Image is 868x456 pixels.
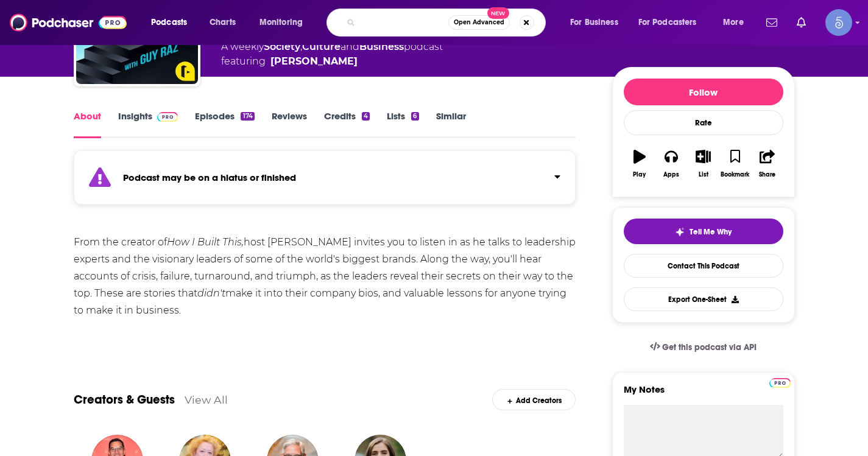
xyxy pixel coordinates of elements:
[324,110,370,138] a: Credits4
[761,12,782,33] a: Show notifications dropdown
[719,142,751,186] button: Bookmark
[270,54,358,69] a: Guy Raz
[210,14,236,31] span: Charts
[663,171,679,178] div: Apps
[624,384,783,405] label: My Notes
[675,227,685,237] img: tell me why sparkle
[195,110,254,138] a: Episodes174
[259,14,303,31] span: Monitoring
[448,15,510,30] button: Open AdvancedNew
[387,110,418,138] a: Lists6
[185,393,228,406] a: View All
[197,287,225,299] em: didn't
[633,171,646,178] div: Play
[687,142,719,186] button: List
[264,41,300,52] a: Society
[751,142,783,186] button: Share
[759,171,775,178] div: Share
[241,112,254,121] div: 174
[74,392,175,407] a: Creators & Guests
[167,236,244,248] em: How I Built This,
[792,12,811,33] a: Show notifications dropdown
[74,234,576,319] div: From the creator of host [PERSON_NAME] invites you to listen in as he talks to leadership experts...
[699,171,708,178] div: List
[359,41,404,52] a: Business
[624,287,783,311] button: Export One-Sheet
[157,112,178,122] img: Podchaser Pro
[272,110,307,138] a: Reviews
[302,41,340,52] a: Culture
[143,13,203,32] button: open menu
[655,142,687,186] button: Apps
[487,7,509,19] span: New
[300,41,302,52] span: ,
[640,332,767,362] a: Get this podcast via API
[118,110,178,138] a: InsightsPodchaser Pro
[721,171,749,178] div: Bookmark
[202,13,243,32] a: Charts
[638,14,697,31] span: For Podcasters
[454,19,504,26] span: Open Advanced
[624,110,783,135] div: Rate
[360,13,448,32] input: Search podcasts, credits, & more...
[624,254,783,278] a: Contact This Podcast
[624,142,655,186] button: Play
[723,14,744,31] span: More
[769,376,791,388] a: Pro website
[624,219,783,244] button: tell me why sparkleTell Me Why
[74,158,576,205] section: Click to expand status details
[825,9,852,36] span: Logged in as Spiral5-G1
[151,14,187,31] span: Podcasts
[338,9,557,37] div: Search podcasts, credits, & more...
[769,378,791,388] img: Podchaser Pro
[624,79,783,105] button: Follow
[690,227,732,237] span: Tell Me Why
[492,389,576,410] div: Add Creators
[221,54,443,69] span: featuring
[340,41,359,52] span: and
[630,13,715,32] button: open menu
[570,14,618,31] span: For Business
[123,172,296,183] strong: Podcast may be on a hiatus or finished
[411,112,418,121] div: 6
[662,342,757,353] span: Get this podcast via API
[10,11,127,34] img: Podchaser - Follow, Share and Rate Podcasts
[825,9,852,36] button: Show profile menu
[715,13,759,32] button: open menu
[436,110,466,138] a: Similar
[74,110,101,138] a: About
[562,13,633,32] button: open menu
[362,112,370,121] div: 4
[825,9,852,36] img: User Profile
[251,13,319,32] button: open menu
[221,40,443,69] div: A weekly podcast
